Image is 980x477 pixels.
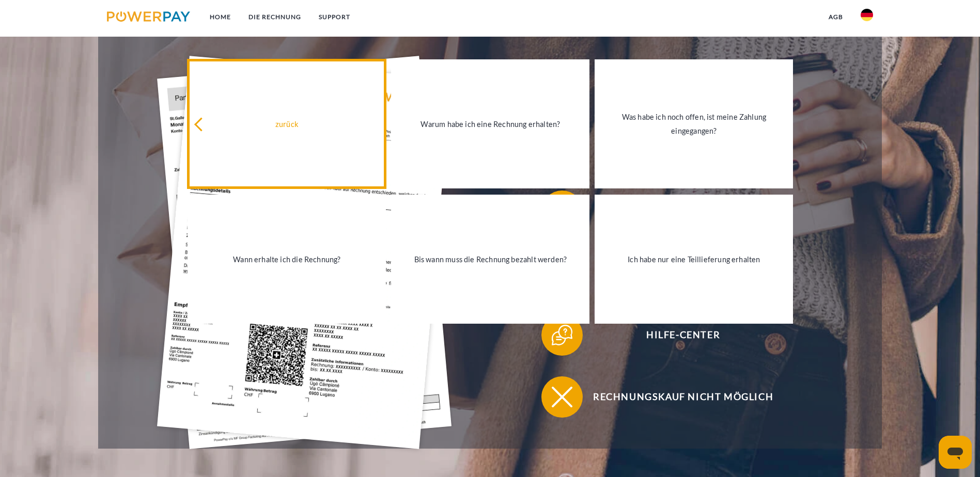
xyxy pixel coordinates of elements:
div: zurück [194,117,380,131]
img: de [861,9,873,21]
div: Warum habe ich eine Rechnung erhalten? [397,117,583,131]
iframe: Schaltfläche zum Öffnen des Messaging-Fensters [939,436,972,469]
div: Ich habe nur eine Teillieferung erhalten [601,252,787,266]
img: qb_close.svg [549,384,575,410]
span: Rechnungskauf nicht möglich [556,376,810,418]
button: Rechnungskauf nicht möglich [541,376,810,418]
a: SUPPORT [310,8,359,26]
div: Bis wann muss die Rechnung bezahlt werden? [397,252,583,266]
div: Was habe ich noch offen, ist meine Zahlung eingegangen? [601,110,787,138]
img: logo-powerpay.svg [107,11,190,22]
button: Hilfe-Center [541,314,810,356]
a: agb [820,8,852,26]
a: DIE RECHNUNG [240,8,310,26]
img: qb_help.svg [549,322,575,348]
div: Wann erhalte ich die Rechnung? [194,252,380,266]
a: Home [201,8,240,26]
a: Was habe ich noch offen, ist meine Zahlung eingegangen? [595,59,793,188]
span: Hilfe-Center [556,314,810,356]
